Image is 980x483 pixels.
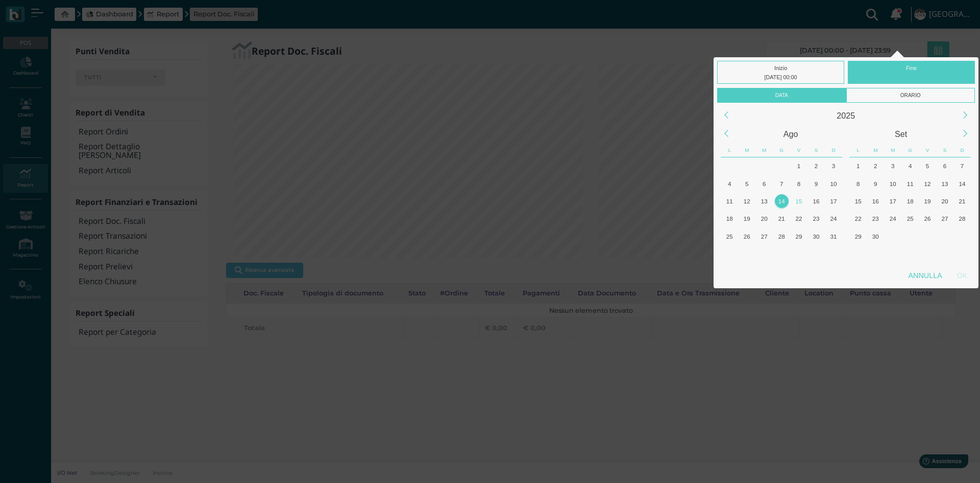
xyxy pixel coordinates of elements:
div: 26 [921,212,935,225]
div: Sabato, Ottobre 11 [936,245,953,263]
div: Inizio [717,61,844,84]
div: Annulla [901,266,949,285]
div: Domenica, Settembre 7 [953,157,971,175]
div: 9 [869,177,883,191]
div: Mercoledì [884,143,901,157]
div: Lunedì, Agosto 4 [721,175,738,192]
div: 8 [792,177,806,191]
div: Lunedì [721,143,738,157]
div: [DATE] 00:00 [720,73,842,82]
div: Giovedì, Agosto 14 [773,193,790,210]
div: 5 [740,177,754,191]
div: 2 [869,159,883,173]
div: Domenica, Agosto 10 [825,175,842,192]
div: 13 [938,177,951,191]
div: Martedì, Settembre 30 [867,227,884,245]
div: Lunedì, Settembre 22 [849,210,867,227]
div: 12 [740,194,754,208]
div: Lunedì, Settembre 1 [849,157,867,175]
div: 8 [851,177,865,191]
div: Venerdì, Ottobre 10 [919,245,936,263]
div: Data [717,88,846,103]
div: 30 [869,229,883,243]
div: 1 [792,159,806,173]
div: Previous Month [716,123,738,145]
div: 15 [851,194,865,208]
div: Sabato [936,143,953,157]
div: 19 [740,212,754,225]
div: Mercoledì, Agosto 20 [755,210,773,227]
div: 20 [757,212,771,225]
div: 19 [921,194,935,208]
div: 2 [809,159,823,173]
div: Sabato, Settembre 13 [936,175,953,192]
div: Sabato, Agosto 9 [807,175,825,192]
div: 5 [921,159,935,173]
div: 29 [851,229,865,243]
div: Mercoledì, Agosto 27 [755,227,773,245]
div: 23 [869,212,883,225]
div: Sabato, Ottobre 4 [936,227,953,245]
div: Giovedì, Settembre 11 [901,175,919,192]
div: Domenica [953,143,971,157]
div: Martedì, Ottobre 7 [867,245,884,263]
div: 27 [757,229,771,243]
div: Venerdì, Agosto 1 [790,157,807,175]
div: Sabato, Settembre 6 [807,245,825,263]
div: Sabato, Agosto 23 [807,210,825,227]
div: Martedì, Settembre 16 [867,193,884,210]
div: Venerdì, Agosto 29 [790,227,807,245]
div: Venerdì, Settembre 19 [919,193,936,210]
div: 28 [775,229,789,243]
div: Lunedì, Settembre 8 [849,175,867,192]
div: Previous Year [716,104,738,126]
div: 15 [792,194,806,208]
div: 29 [792,229,806,243]
div: Martedì [738,143,755,157]
div: 14 [775,194,789,208]
div: Giovedì, Agosto 21 [773,210,790,227]
div: 7 [955,159,969,173]
div: OK [949,266,975,285]
div: Mercoledì, Ottobre 1 [884,227,901,245]
div: Martedì, Agosto 26 [738,227,755,245]
div: 16 [869,194,883,208]
div: Fine [848,61,975,84]
div: Sabato, Agosto 2 [807,157,825,175]
div: Martedì, Settembre 2 [867,157,884,175]
div: Lunedì, Ottobre 6 [849,245,867,263]
div: 11 [903,177,917,191]
div: Venerdì, Agosto 22 [790,210,807,227]
div: Sabato, Agosto 30 [807,227,825,245]
div: 12 [921,177,935,191]
div: 27 [938,212,951,225]
div: Venerdì [790,143,807,157]
div: Lunedì, Settembre 29 [849,227,867,245]
div: Mercoledì, Agosto 13 [755,193,773,210]
div: Settembre [846,125,956,143]
div: Venerdì, Settembre 26 [919,210,936,227]
div: Venerdì, Settembre 5 [919,157,936,175]
div: Mercoledì, Settembre 3 [755,245,773,263]
div: 26 [740,229,754,243]
div: 17 [886,194,900,208]
div: Sabato, Settembre 20 [936,193,953,210]
div: Giovedì [901,143,919,157]
div: Domenica, Settembre 7 [825,245,842,263]
div: 7 [775,177,789,191]
div: Lunedì [849,143,867,157]
div: 1 [851,159,865,173]
div: Venerdì [919,143,936,157]
div: 14 [955,177,969,191]
div: Next Year [954,104,976,126]
div: Mercoledì, Settembre 24 [884,210,901,227]
div: Domenica, Ottobre 5 [953,227,971,245]
div: Martedì, Settembre 9 [867,175,884,192]
div: 6 [938,159,951,173]
div: Martedì [867,143,884,157]
div: Next Month [954,123,976,145]
div: 22 [792,212,806,225]
div: Sabato [807,143,825,157]
div: Domenica [825,143,842,157]
div: Domenica, Agosto 31 [825,227,842,245]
